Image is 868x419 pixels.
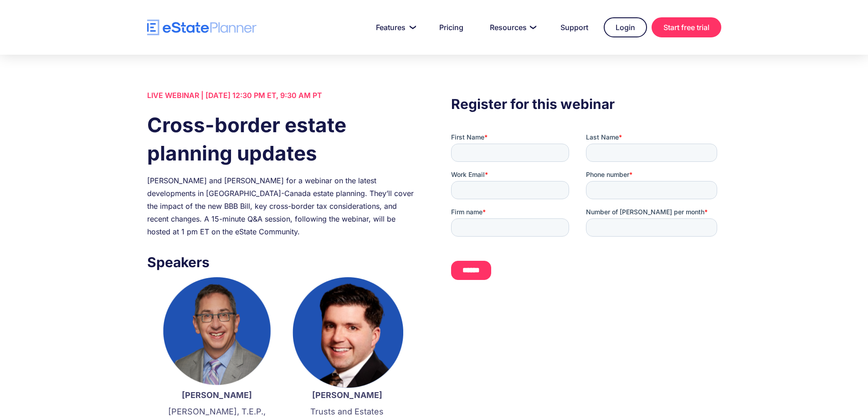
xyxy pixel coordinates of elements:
[147,20,257,36] a: home
[451,93,721,114] h3: Register for this webinar
[652,17,721,37] a: Start free trial
[147,252,417,273] h3: Speakers
[147,111,417,167] h1: Cross-border estate planning updates
[365,18,424,36] a: Features
[604,17,647,37] a: Login
[291,406,403,418] p: Trusts and Estates
[182,390,252,400] strong: [PERSON_NAME]
[451,133,721,288] iframe: Form 0
[550,18,599,36] a: Support
[147,174,417,238] div: [PERSON_NAME] and [PERSON_NAME] for a webinar on the latest developments in [GEOGRAPHIC_DATA]-Can...
[312,390,382,400] strong: [PERSON_NAME]
[428,18,474,36] a: Pricing
[479,18,545,36] a: Resources
[147,89,417,102] div: LIVE WEBINAR | [DATE] 12:30 PM ET, 9:30 AM PT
